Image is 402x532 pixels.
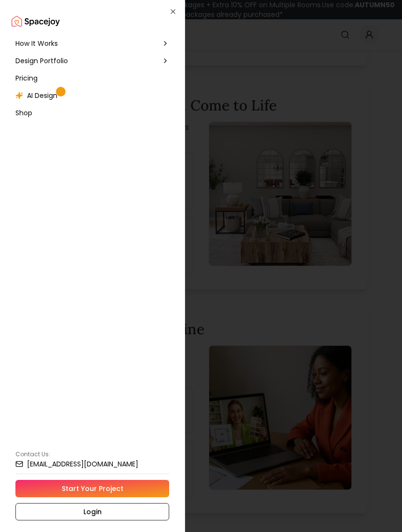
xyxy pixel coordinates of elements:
[12,12,60,31] a: Spacejoy
[27,91,57,100] span: AI Design
[27,461,138,467] small: [EMAIL_ADDRESS][DOMAIN_NAME]
[15,460,169,468] a: [EMAIL_ADDRESS][DOMAIN_NAME]
[15,39,58,48] span: How It Works
[15,480,169,497] a: Start Your Project
[15,108,32,118] span: Shop
[15,450,169,458] p: Contact Us:
[15,56,68,66] span: Design Portfolio
[15,503,169,520] a: Login
[15,73,38,83] span: Pricing
[12,12,60,31] img: Spacejoy Logo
